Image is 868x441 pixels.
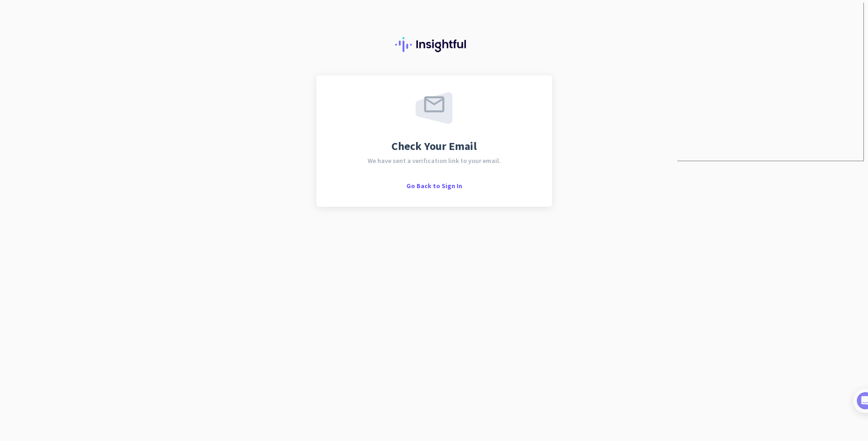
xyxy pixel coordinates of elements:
[395,37,473,52] img: Insightful
[391,141,477,152] span: Check Your Email
[406,182,462,190] span: Go Back to Sign In
[416,92,452,124] img: email-sent
[368,157,501,164] span: We have sent a verification link to your email.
